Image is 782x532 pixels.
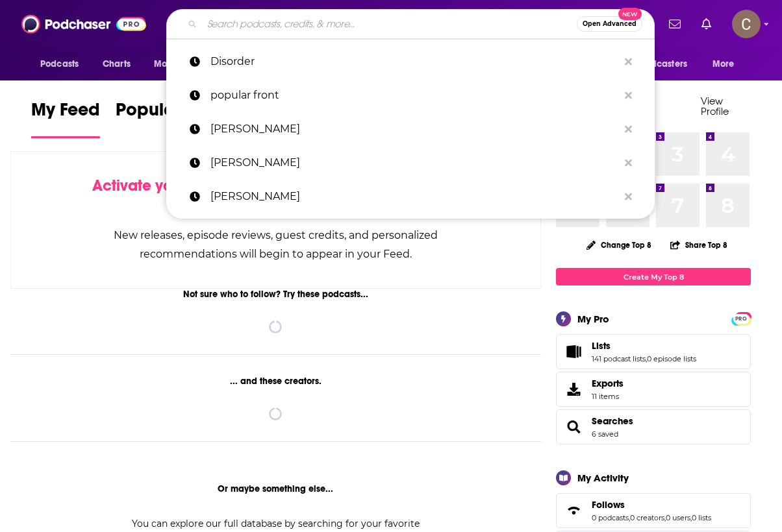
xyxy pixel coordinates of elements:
[76,226,475,263] div: New releases, episode reviews, guest credits, and personalized recommendations will begin to appe...
[145,52,217,77] button: open menu
[556,409,751,444] span: Searches
[732,10,761,38] button: Show profile menu
[625,55,687,73] span: For Podcasters
[556,268,751,285] a: Create My Top 8
[210,112,618,146] p: James Altucher
[21,12,146,36] img: Podchaser - Follow, Share and Rate Podcasts
[577,313,609,325] div: My Pro
[561,418,586,436] a: Searches
[592,340,611,352] span: Lists
[664,513,666,522] span: ,
[116,99,226,138] a: Popular Feed
[647,354,696,363] a: 0 episode lists
[616,52,706,77] button: open menu
[592,392,624,401] span: 11 items
[592,499,625,511] span: Follows
[703,52,751,77] button: open menu
[10,376,541,387] div: ... and these creators.
[10,483,541,494] div: Or maybe something else...
[733,313,749,323] a: PRO
[561,502,586,520] a: Follows
[561,380,586,398] span: Exports
[592,340,696,352] a: Lists
[94,52,138,77] a: Charts
[732,10,761,38] span: Logged in as clay.bolton
[166,79,655,112] a: popular front
[664,13,686,35] a: Show notifications dropdown
[630,513,664,522] a: 0 creators
[202,14,577,34] input: Search podcasts, credits, & more...
[732,10,761,38] img: User Profile
[592,378,624,389] span: Exports
[166,9,655,39] div: Search podcasts, credits, & more...
[696,13,716,35] a: Show notifications dropdown
[76,176,475,214] div: by following Podcasts, Creators, Lists, and other Users!
[629,513,630,522] span: ,
[31,52,95,77] button: open menu
[561,343,586,361] a: Lists
[666,513,690,522] a: 0 users
[592,429,618,439] a: 6 saved
[210,146,618,180] p: rory scovel
[713,55,735,73] span: More
[116,99,226,128] span: Popular Feed
[592,513,629,522] a: 0 podcasts
[166,112,655,146] a: [PERSON_NAME]
[690,513,692,522] span: ,
[556,372,751,407] a: Exports
[31,99,100,128] span: My Feed
[166,45,655,79] a: Disorder
[733,314,749,324] span: PRO
[31,99,100,138] a: My Feed
[592,354,646,363] a: 141 podcast lists
[154,55,200,73] span: Monitoring
[692,513,711,522] a: 0 lists
[583,21,637,27] span: Open Advanced
[579,237,659,253] button: Change Top 8
[592,499,711,511] a: Follows
[592,415,633,427] a: Searches
[646,354,647,363] span: ,
[92,176,225,195] span: Activate your Feed
[166,180,655,213] a: [PERSON_NAME]
[210,180,618,213] p: rory schovel
[103,55,131,73] span: Charts
[166,146,655,180] a: [PERSON_NAME]
[577,16,642,32] button: Open AdvancedNew
[210,45,618,79] p: Disorder
[10,289,541,300] div: Not sure who to follow? Try these podcasts...
[40,55,79,73] span: Podcasts
[701,95,729,117] a: View Profile
[618,8,642,20] span: New
[577,472,629,484] div: My Activity
[556,493,751,528] span: Follows
[210,79,618,112] p: popular front
[556,334,751,369] span: Lists
[670,232,728,258] button: Share Top 8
